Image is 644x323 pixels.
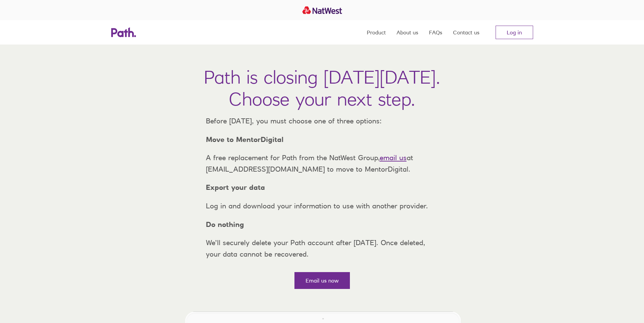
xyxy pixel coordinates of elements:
p: Before [DATE], you must choose one of three options: [200,115,444,127]
strong: Export your data [206,183,265,192]
p: Log in and download your information to use with another provider. [200,200,444,212]
a: About us [397,20,418,45]
h1: Path is closing [DATE][DATE]. Choose your next step. [204,66,440,110]
p: A free replacement for Path from the NatWest Group, at [EMAIL_ADDRESS][DOMAIN_NAME] to move to Me... [200,152,444,175]
a: Product [367,20,386,45]
strong: Move to MentorDigital [206,135,284,144]
a: email us [380,153,407,162]
a: Contact us [453,20,479,45]
a: Log in [496,26,533,39]
a: FAQs [429,20,442,45]
p: We’ll securely delete your Path account after [DATE]. Once deleted, your data cannot be recovered. [200,237,444,260]
strong: Do nothing [206,220,244,229]
a: Email us now [294,272,350,289]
